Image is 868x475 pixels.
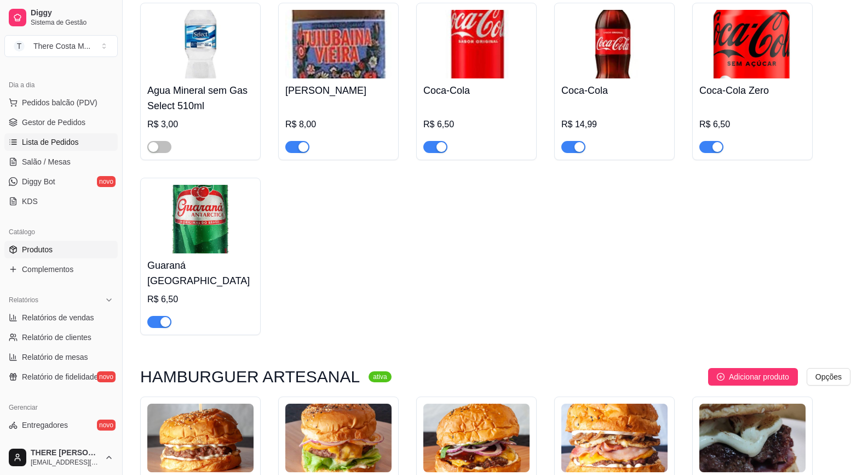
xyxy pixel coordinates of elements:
[708,368,798,386] button: Adicionar produto
[4,348,118,366] a: Relatório de mesas
[22,196,38,207] span: KDS
[31,458,100,467] span: [EMAIL_ADDRESS][DOMAIN_NAME]
[561,118,668,131] div: R$ 14,99
[147,118,254,131] div: R$ 3,00
[699,118,806,131] div: R$ 6,50
[4,4,118,31] a: DiggySistema de Gestão
[4,368,118,386] a: Relatório de fidelidadenovo
[22,264,73,275] span: Complementos
[561,83,668,98] h4: Coca-Cola
[31,448,100,458] span: THERE [PERSON_NAME]
[285,118,392,131] div: R$ 8,00
[31,8,113,18] span: Diggy
[807,368,850,386] button: Opções
[22,439,90,450] span: Nota Fiscal (NFC-e)
[423,404,530,472] img: product-image
[4,133,118,151] a: Lista de Pedidos
[699,404,806,472] img: product-image
[699,10,806,78] img: product-image
[140,370,360,383] h3: HAMBURGUER ARTESANAL
[4,416,118,434] a: Entregadoresnovo
[22,137,79,148] span: Lista de Pedidos
[4,241,118,258] a: Produtos
[369,371,391,382] sup: ativa
[22,176,55,187] span: Diggy Bot
[33,41,90,52] div: There Costa M ...
[4,94,118,111] button: Pedidos balcão (PDV)
[423,118,530,131] div: R$ 6,50
[4,114,118,131] a: Gestor de Pedidos
[4,76,118,94] div: Dia a dia
[147,404,254,472] img: product-image
[423,83,530,98] h4: Coca-Cola
[717,373,725,381] span: plus-circle
[561,404,668,472] img: product-image
[22,352,88,363] span: Relatório de mesas
[4,309,118,326] a: Relatórios de vendas
[9,296,38,304] span: Relatórios
[22,420,68,431] span: Entregadores
[285,404,392,472] img: product-image
[423,10,530,78] img: product-image
[285,83,392,98] h4: [PERSON_NAME]
[4,173,118,190] a: Diggy Botnovo
[4,399,118,416] div: Gerenciar
[699,83,806,98] h4: Coca-Cola Zero
[147,83,254,114] h4: Agua Mineral sem Gas Select 510ml
[22,312,94,323] span: Relatórios de vendas
[4,436,118,454] a: Nota Fiscal (NFC-e)
[285,10,392,78] img: product-image
[4,223,118,241] div: Catálogo
[4,444,118,471] button: THERE [PERSON_NAME][EMAIL_ADDRESS][DOMAIN_NAME]
[4,35,118,57] button: Select a team
[815,371,842,383] span: Opções
[31,18,113,27] span: Sistema de Gestão
[22,332,91,343] span: Relatório de clientes
[147,10,254,78] img: product-image
[147,185,254,253] img: product-image
[4,193,118,210] a: KDS
[147,258,254,289] h4: Guaraná [GEOGRAPHIC_DATA]
[14,41,25,52] span: T
[561,10,668,78] img: product-image
[22,97,97,108] span: Pedidos balcão (PDV)
[22,156,71,167] span: Salão / Mesas
[22,117,85,128] span: Gestor de Pedidos
[4,329,118,346] a: Relatório de clientes
[4,153,118,171] a: Salão / Mesas
[22,244,53,255] span: Produtos
[729,371,789,383] span: Adicionar produto
[22,371,98,382] span: Relatório de fidelidade
[147,293,254,306] div: R$ 6,50
[4,261,118,278] a: Complementos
